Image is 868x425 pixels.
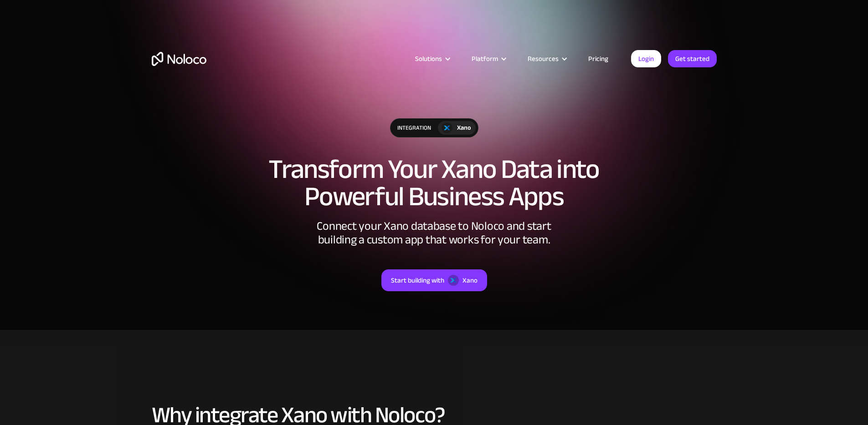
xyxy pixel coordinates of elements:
div: Solutions [415,53,442,65]
a: home [152,52,206,66]
a: Get started [668,50,717,67]
div: Resources [516,53,577,65]
div: Start building with [391,274,444,286]
div: Connect your Xano database to Noloco and start building a custom app that works for your team. [298,219,571,247]
div: Xano [457,123,471,133]
a: Pricing [577,53,620,65]
a: Login [631,50,661,67]
div: Xano [462,274,478,286]
div: Platform [460,53,516,65]
h1: Transform Your Xano Data into Powerful Business Apps [152,156,717,210]
div: Resources [528,53,559,65]
div: Platform [472,53,498,65]
a: Start building withXano [381,269,487,291]
div: Solutions [404,53,460,65]
div: integration [390,119,438,137]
